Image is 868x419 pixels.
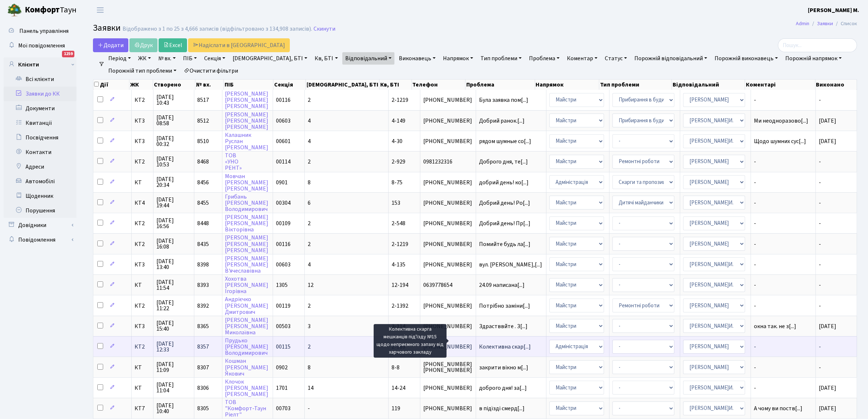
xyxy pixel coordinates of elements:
span: Була заявка пом[...] [479,96,528,104]
a: Статус [602,52,630,65]
th: Коментарі [745,80,815,90]
th: Телефон [412,80,466,90]
span: [DATE] [819,322,836,330]
a: Скинути [314,26,335,32]
span: КТ [135,385,151,391]
span: 8306 [197,384,209,392]
span: [PHONE_NUMBER] [423,405,472,411]
span: [DATE] [819,137,836,145]
a: Виконавець [396,52,439,65]
a: Всі клієнти [4,72,77,87]
span: доброго дня! за[...] [479,384,527,392]
span: [PHONE_NUMBER] [PHONE_NUMBER] [423,361,472,373]
span: 00115 [276,343,291,351]
span: КТ3 [135,138,151,144]
img: logo.png [7,3,22,18]
span: Щодо шумних сус[...] [754,137,806,145]
a: [PERSON_NAME] М. [808,6,859,15]
a: Мовчан[PERSON_NAME][PERSON_NAME] [225,172,269,193]
span: 8456 [197,178,209,187]
span: Добрий день! Ро[...] [479,199,530,207]
span: - [754,159,813,165]
span: 00109 [276,219,291,227]
span: 2-929 [392,158,405,166]
span: КТ [135,282,151,288]
span: Мої повідомлення [18,42,65,50]
div: Колективна скарга мешканців під'їзду №15 щодо неприємного запаху від харчового закладу [374,324,447,358]
span: 8 [308,364,311,372]
span: [DATE] [819,404,836,412]
span: 2 [308,240,311,248]
span: 8307 [197,364,209,372]
span: 2-548 [392,219,405,227]
span: [DATE] [819,117,836,125]
span: [DATE] [819,384,836,392]
input: Пошук... [778,38,857,52]
span: - [754,97,813,103]
b: Комфорт [25,4,60,16]
span: 0901 [276,178,288,187]
span: - [819,281,821,289]
span: Панель управління [19,27,69,35]
span: [PHONE_NUMBER] [423,180,472,185]
span: 0639778654 [423,282,472,288]
span: [PHONE_NUMBER] [423,138,472,144]
span: 8468 [197,158,209,166]
span: [PHONE_NUMBER] [423,220,472,226]
a: Адреси [4,159,77,174]
span: Помийте будь ла[...] [479,240,530,248]
a: Тип проблеми [478,52,525,65]
a: Квитанції [4,116,77,130]
span: Доброго дня, те[...] [479,158,528,166]
a: Андрієчко[PERSON_NAME]Дмитрович [225,296,269,316]
span: Добрий ранок.[...] [479,117,525,125]
span: - [819,364,821,372]
div: 1259 [62,51,74,57]
span: КТ7 [135,405,151,411]
span: 6 [308,199,311,207]
a: ТОВ«УНОРЕНТ» [225,151,242,172]
span: [DATE] 08:58 [156,115,191,126]
span: - [754,220,813,226]
span: Колективна скар[...] [479,343,531,351]
span: - [754,385,813,391]
a: Очистити фільтри [181,65,241,77]
th: Секція [273,80,306,90]
a: Панель управління [4,24,77,38]
span: [DATE] 16:08 [156,238,191,250]
span: 8393 [197,281,209,289]
span: 8517 [197,96,209,104]
th: Напрямок [535,80,599,90]
span: - [819,240,821,248]
span: [DATE] 13:40 [156,258,191,270]
span: - [819,178,821,187]
span: 1305 [276,281,288,289]
a: Клочок[PERSON_NAME][PERSON_NAME] [225,378,269,398]
span: [PHONE_NUMBER] [423,303,472,309]
span: 8305 [197,404,209,412]
span: 24.09 написана[...] [479,281,525,289]
th: Дії [93,80,129,90]
span: 2 [308,302,311,310]
span: 8365 [197,322,209,330]
span: окна так. не з[...] [754,322,796,330]
span: - [754,241,813,247]
span: [PHONE_NUMBER] [423,118,472,124]
span: [DATE] 11:04 [156,382,191,393]
a: Порушення [4,203,77,218]
span: 00603 [276,117,291,125]
span: - [819,219,821,227]
a: Додати [93,38,128,52]
a: Період [105,52,134,65]
span: 2 [308,219,311,227]
span: 4-30 [392,137,402,145]
span: [DATE] 10:53 [156,156,191,168]
span: 2 [308,158,311,166]
span: 8435 [197,240,209,248]
a: [PERSON_NAME][PERSON_NAME][PERSON_NAME] [225,111,269,131]
span: КТ2 [135,303,151,309]
span: [DATE] 11:09 [156,361,191,373]
span: КТ3 [135,118,151,124]
span: - [754,303,813,309]
a: Посвідчення [4,130,77,145]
